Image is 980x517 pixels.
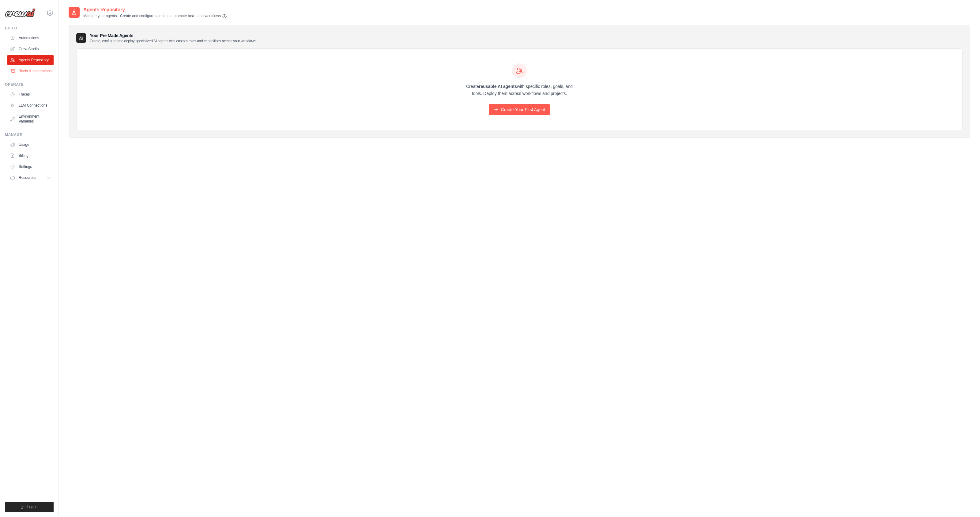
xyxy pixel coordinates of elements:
a: Environment Variables [7,111,54,126]
p: Manage your agents - Create and configure agents to automate tasks and workflows [83,13,227,19]
p: Create with specific roles, goals, and tools. Deploy them across workflows and projects. [461,83,578,97]
a: Agents Repository [7,55,54,65]
button: Logout [5,502,54,512]
h2: Agents Repository [83,6,227,13]
strong: reusable AI agents [479,84,517,89]
h3: Your Pre Made Agents [90,32,256,43]
a: Crew Studio [7,44,54,54]
span: Resources [19,175,36,180]
span: Logout [27,504,39,509]
img: Logo [5,8,36,17]
div: Operate [5,82,54,87]
a: Usage [7,140,54,149]
a: Automations [7,33,54,43]
div: Manage [5,132,54,137]
div: Build [5,26,54,31]
a: Settings [7,162,54,172]
button: Resources [7,173,54,183]
a: Create Your First Agent [489,104,550,115]
a: Tools & Integrations [8,66,54,76]
a: LLM Connections [7,100,54,110]
a: Traces [7,89,54,99]
p: Create, configure and deploy specialized AI agents with custom roles and capabilities across your... [90,39,256,43]
a: Billing [7,151,54,160]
